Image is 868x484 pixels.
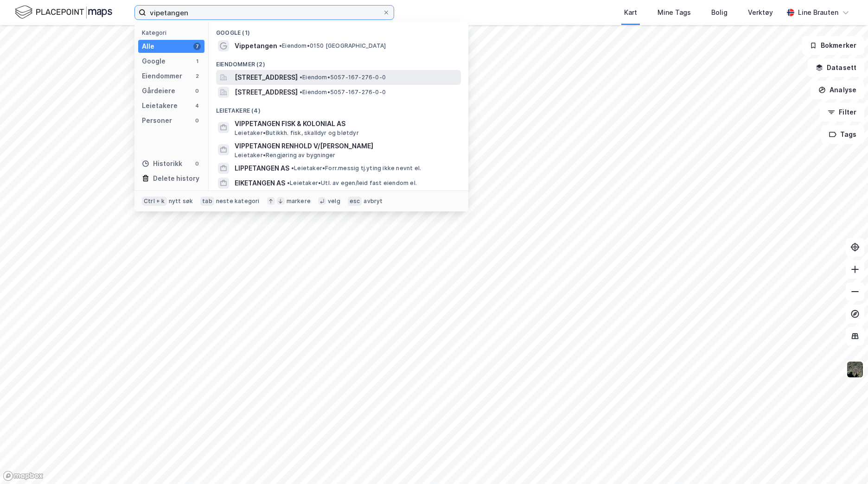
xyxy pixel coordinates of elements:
[235,129,359,137] span: Leietaker • Butikkh. fisk, skalldyr og bløtdyr
[846,361,864,378] img: 9k=
[142,56,166,67] div: Google
[200,197,214,206] div: tab
[142,158,182,169] div: Historikk
[300,74,302,81] span: •
[235,152,336,159] span: Leietaker • Rengjøring av bygninger
[169,197,193,205] div: nytt søk
[279,42,386,50] span: Eiendom • 0150 [GEOGRAPHIC_DATA]
[798,7,838,18] div: Line Brauten
[348,197,362,206] div: esc
[748,7,773,18] div: Verktøy
[821,125,864,144] button: Tags
[300,89,302,96] span: •
[235,140,457,152] span: VIPPETANGEN RENHOLD V/[PERSON_NAME]
[209,53,468,70] div: Eiendommer (2)
[300,89,386,96] span: Eiendom • 5057-167-276-0-0
[209,100,468,116] div: Leietakere (4)
[216,197,260,205] div: neste kategori
[142,197,167,206] div: Ctrl + k
[235,178,285,189] span: EIKETANGEN AS
[142,41,154,52] div: Alle
[822,439,868,484] iframe: Chat Widget
[142,70,182,82] div: Eiendommer
[142,85,175,96] div: Gårdeiere
[808,58,864,77] button: Datasett
[193,117,201,124] div: 0
[209,22,468,38] div: Google (1)
[3,471,44,481] a: Mapbox homepage
[822,439,868,484] div: Kontrollprogram for chat
[235,163,289,174] span: LIPPETANGEN AS
[235,118,457,129] span: VIPPETANGEN FISK & KOLONIAL AS
[328,197,340,205] div: velg
[142,115,172,126] div: Personer
[235,72,298,83] span: [STREET_ADDRESS]
[811,81,864,99] button: Analyse
[287,179,290,186] span: •
[193,102,201,109] div: 4
[711,7,728,18] div: Bolig
[235,40,277,51] span: Vippetangen
[15,4,112,20] img: logo.f888ab2527a4732fd821a326f86c7f29.svg
[279,42,282,49] span: •
[300,74,386,81] span: Eiendom • 5057-167-276-0-0
[193,87,201,95] div: 0
[364,197,383,205] div: avbryt
[287,197,311,205] div: markere
[820,103,864,121] button: Filter
[153,173,199,184] div: Delete history
[193,160,201,167] div: 0
[291,165,294,172] span: •
[193,57,201,65] div: 1
[142,100,178,111] div: Leietakere
[193,72,201,80] div: 2
[193,43,201,50] div: 7
[142,29,204,36] div: Kategori
[657,7,691,18] div: Mine Tags
[291,165,421,172] span: Leietaker • Forr.messig tj.yting ikke nevnt el.
[235,87,298,98] span: [STREET_ADDRESS]
[624,7,637,18] div: Kart
[146,6,383,19] input: Søk på adresse, matrikkel, gårdeiere, leietakere eller personer
[287,179,417,187] span: Leietaker • Utl. av egen/leid fast eiendom el.
[802,36,864,55] button: Bokmerker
